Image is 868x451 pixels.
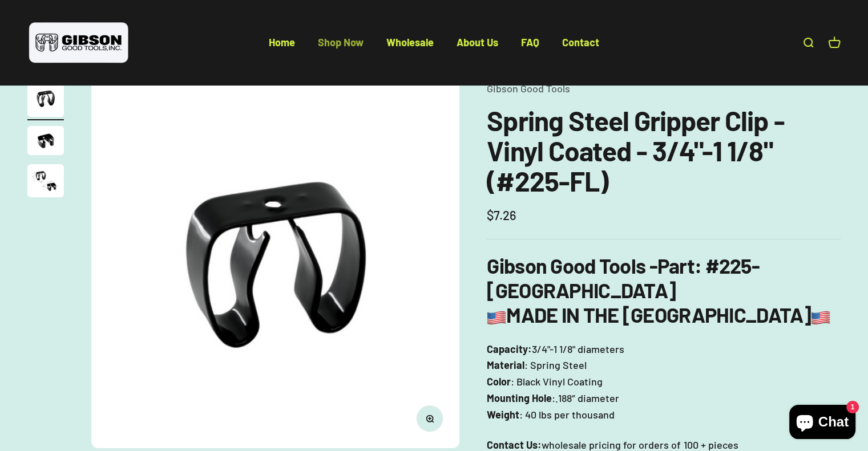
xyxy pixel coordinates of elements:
[386,36,434,48] a: Wholesale
[487,343,532,355] strong: Capacity:
[524,357,587,373] span: : Spring Steel
[487,253,694,278] b: Gibson Good Tools -
[27,80,64,120] button: Go to item 1
[511,373,603,390] span: : Black Vinyl Coating
[562,36,599,48] a: Contact
[269,36,295,48] a: Home
[519,407,615,423] span: : 40 lbs per thousand
[487,105,841,196] h1: Spring Steel Gripper Clip - Vinyl Coated - 3/4"-1 1/8" (#225-FL)
[27,126,64,159] button: Go to item 2
[91,80,459,448] img: Gripper clip, made & shipped from the USA!
[27,164,64,201] button: Go to item 3
[487,253,759,302] strong: : #225-[GEOGRAPHIC_DATA]
[27,80,64,117] img: Gripper clip, made & shipped from the USA!
[487,359,524,371] strong: Material
[457,36,498,48] a: About Us
[27,126,64,155] img: close up of a spring steel gripper clip, tool clip, durable, secure holding, Excellent corrosion ...
[487,408,519,421] strong: Weight
[487,82,570,95] a: Gibson Good Tools
[552,390,555,407] span: :
[487,205,516,225] sale-price: $7.26
[657,253,695,278] span: Part
[318,36,364,48] a: Shop Now
[555,390,619,407] span: .188″ diameter
[487,392,552,404] strong: Mounting Hole
[27,164,64,197] img: close up of a spring steel gripper clip, tool clip, durable, secure holding, Excellent corrosion ...
[786,405,859,442] inbox-online-store-chat: Shopify online store chat
[487,438,542,451] strong: Contact Us:
[487,302,830,327] b: MADE IN THE [GEOGRAPHIC_DATA]
[487,375,511,388] strong: Color
[521,36,539,48] a: FAQ
[487,341,841,423] p: 3/4"-1 1/8" diameters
